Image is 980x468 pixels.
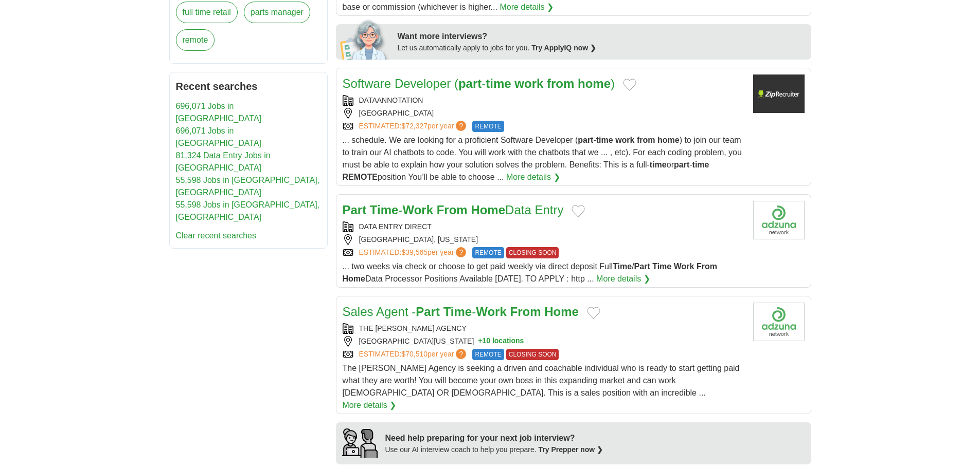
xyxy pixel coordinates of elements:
[443,305,472,319] strong: Time
[456,349,466,359] span: ?
[472,247,504,258] span: REMOTE
[613,262,632,271] strong: Time
[398,30,805,43] div: Want more interviews?
[343,203,367,217] strong: Part
[343,323,745,334] div: THE [PERSON_NAME] AGENCY
[343,203,564,217] a: Part Time-Work From HomeData Entry
[472,349,504,360] span: REMOTE
[359,247,469,258] a: ESTIMATED:$39,565per year?
[506,247,559,258] span: CLOSING SOON
[623,79,636,91] button: Add to favorite jobs
[244,2,310,23] a: parts manager
[471,203,505,217] strong: Home
[343,95,745,106] div: DATAANNOTATION
[385,432,603,444] div: Need help preparing for your next job interview?
[176,29,215,51] a: remote
[652,262,671,271] strong: Time
[506,171,560,183] a: More details ❯
[343,77,615,90] a: Software Developer (part-time work from home)
[456,247,466,257] span: ?
[176,2,238,23] a: full time retail
[359,121,469,132] a: ESTIMATED:$72,327per year?
[615,136,634,144] strong: work
[176,200,320,221] a: 55,598 Jobs in [GEOGRAPHIC_DATA], [GEOGRAPHIC_DATA]
[343,234,745,245] div: [GEOGRAPHIC_DATA], [US_STATE]
[359,349,469,360] a: ESTIMATED:$70,510per year?
[634,262,650,271] strong: Part
[657,136,680,144] strong: home
[506,349,559,360] span: CLOSING SOON
[572,205,585,217] button: Add to favorite jobs
[402,203,433,217] strong: Work
[674,262,694,271] strong: Work
[547,77,574,90] strong: from
[343,108,745,119] div: [GEOGRAPHIC_DATA]
[398,43,805,53] div: Let us automatically apply to jobs for you.
[510,305,541,319] strong: From
[176,176,320,197] a: 55,598 Jobs in [GEOGRAPHIC_DATA], [GEOGRAPHIC_DATA]
[753,303,805,341] img: Company logo
[343,364,740,397] span: The [PERSON_NAME] Agency is seeking a driven and coachable individual who is ready to start getti...
[476,305,507,319] strong: Work
[176,151,271,172] a: 81,324 Data Entry Jobs in [GEOGRAPHIC_DATA]
[343,136,742,181] span: ... schedule. We are looking for a proficient Software Developer ( - ) to join our team to train ...
[176,79,321,94] h2: Recent searches
[692,160,709,169] strong: time
[343,173,378,181] strong: REMOTE
[401,248,427,256] span: $39,565
[385,444,603,455] div: Use our AI interview coach to help you prepare.
[343,262,717,283] span: ... two weeks via check or choose to get paid weekly via direct deposit Full / Data Processor Pos...
[578,136,593,144] strong: part
[478,336,524,347] button: +10 locations
[674,160,689,169] strong: part
[458,77,482,90] strong: part
[370,203,399,217] strong: Time
[500,1,554,13] a: More details ❯
[697,262,717,271] strong: From
[637,136,655,144] strong: from
[343,274,365,283] strong: Home
[578,77,611,90] strong: home
[596,136,613,144] strong: time
[539,445,603,454] a: Try Prepper now ❯
[478,336,482,347] span: +
[753,201,805,239] img: Company logo
[514,77,543,90] strong: work
[472,121,504,132] span: REMOTE
[486,77,511,90] strong: time
[176,231,257,240] a: Clear recent searches
[753,74,805,113] img: Company logo
[544,305,579,319] strong: Home
[340,18,390,60] img: apply-iq-scientist.png
[343,221,745,232] div: DATA ENTRY DIRECT
[343,305,579,319] a: Sales Agent -Part Time-Work From Home
[176,102,262,123] a: 696,071 Jobs in [GEOGRAPHIC_DATA]
[650,160,667,169] strong: time
[401,122,427,130] span: $72,327
[596,273,650,285] a: More details ❯
[416,305,440,319] strong: Part
[343,336,745,347] div: [GEOGRAPHIC_DATA][US_STATE]
[343,399,397,411] a: More details ❯
[176,126,262,147] a: 696,071 Jobs in [GEOGRAPHIC_DATA]
[437,203,468,217] strong: From
[587,307,600,319] button: Add to favorite jobs
[531,44,596,52] a: Try ApplyIQ now ❯
[401,350,427,358] span: $70,510
[456,121,466,131] span: ?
